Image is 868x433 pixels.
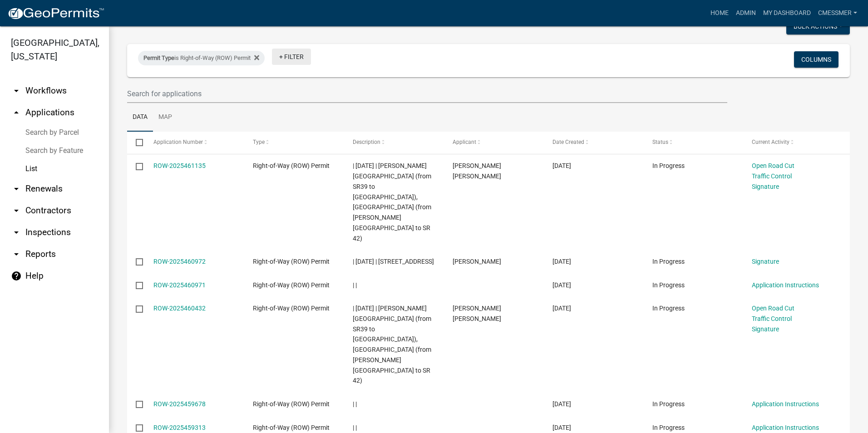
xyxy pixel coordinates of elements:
[253,139,265,145] span: Type
[652,281,685,289] span: In Progress
[153,305,206,312] a: ROW-2025460432
[707,5,732,22] a: Home
[344,132,444,153] datatable-header-cell: Description
[153,400,206,408] a: ROW-2025459678
[153,258,206,265] a: ROW-2025460972
[11,85,22,96] i: arrow_drop_down
[552,281,571,289] span: 08/08/2025
[552,139,584,145] span: Date Created
[153,162,206,169] a: ROW-2025461135
[11,183,22,194] i: arrow_drop_down
[552,424,571,431] span: 08/05/2025
[752,258,779,265] a: Signature
[786,18,850,34] button: Bulk Actions
[144,132,244,153] datatable-header-cell: Application Number
[652,424,685,431] span: In Progress
[752,305,794,312] a: Open Road Cut
[759,5,814,22] a: My Dashboard
[244,132,344,153] datatable-header-cell: Type
[127,132,144,153] datatable-header-cell: Select
[544,132,644,153] datatable-header-cell: Date Created
[752,162,794,169] a: Open Road Cut
[153,139,203,145] span: Application Number
[143,54,174,61] span: Permit Type
[752,315,792,322] a: Traffic Control
[253,162,330,169] span: Right-of-Way (ROW) Permit
[11,107,22,118] i: arrow_drop_up
[127,84,727,103] input: Search for applications
[453,139,476,145] span: Applicant
[353,258,434,265] span: | 08/19/2025 | 9670 Huggin Hollow Road, Martinsville, IN 46151
[814,5,861,22] a: cmessmer
[153,281,206,289] a: ROW-2025460971
[552,162,571,169] span: 08/08/2025
[643,132,743,153] datatable-header-cell: Status
[652,162,685,169] span: In Progress
[752,325,779,333] a: Signature
[752,400,819,408] a: Application Instructions
[153,424,206,431] a: ROW-2025459313
[138,51,265,65] div: is Right-of-Way (ROW) Permit
[552,400,571,408] span: 08/05/2025
[353,281,357,289] span: | |
[652,139,668,145] span: Status
[11,205,22,216] i: arrow_drop_down
[353,139,380,145] span: Description
[153,103,178,132] a: Map
[253,424,330,431] span: Right-of-Way (ROW) Permit
[752,424,819,431] a: Application Instructions
[353,305,431,384] span: | 08/12/2025 | Keller Hill Road (from SR39 to N Antioch Road), N Antioch Road (from Keller Hill R...
[752,281,819,289] a: Application Instructions
[552,305,571,312] span: 08/07/2025
[652,305,685,312] span: In Progress
[552,258,571,265] span: 08/08/2025
[11,271,22,281] i: help
[253,400,330,408] span: Right-of-Way (ROW) Permit
[127,103,153,132] a: Data
[11,249,22,260] i: arrow_drop_down
[272,49,311,65] a: + Filter
[732,5,759,22] a: Admin
[743,132,843,153] datatable-header-cell: Current Activity
[353,400,357,408] span: | |
[453,258,501,265] span: Josh Selig
[652,258,685,265] span: In Progress
[253,258,330,265] span: Right-of-Way (ROW) Permit
[11,227,22,238] i: arrow_drop_down
[752,183,779,190] a: Signature
[444,132,544,153] datatable-header-cell: Applicant
[253,305,330,312] span: Right-of-Way (ROW) Permit
[353,424,357,431] span: | |
[253,281,330,289] span: Right-of-Way (ROW) Permit
[453,305,501,322] span: Logan Jeffrey Young
[752,139,789,145] span: Current Activity
[453,162,501,180] span: Logan Jeffrey Young
[652,400,685,408] span: In Progress
[794,51,838,68] button: Columns
[353,162,431,241] span: | 08/18/2025 | Keller Hill Road (from SR39 to N Antioch Road), N Antioch Road (from Keller Hill R...
[752,172,792,180] a: Traffic Control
